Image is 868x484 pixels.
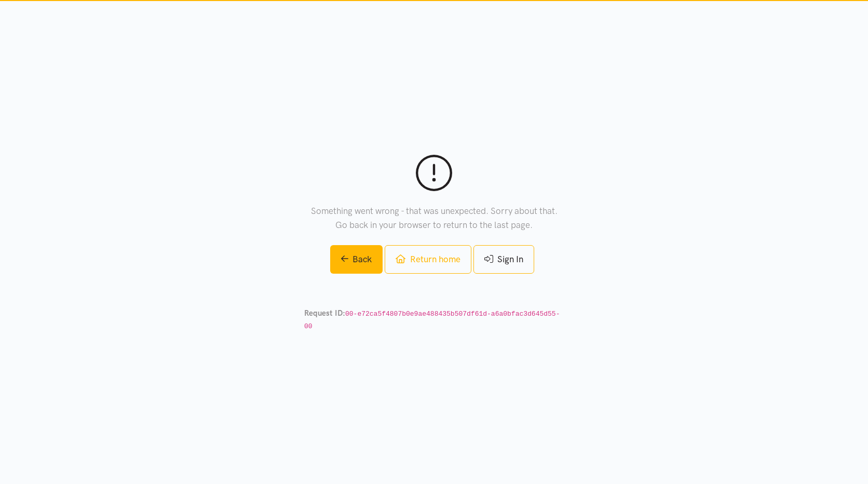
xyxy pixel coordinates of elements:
code: 00-e72ca5f4807b0e9ae488435b507df61d-a6a0bfac3d645d55-00 [304,310,560,330]
a: Back [330,245,383,274]
strong: Request ID: [304,308,345,318]
a: Sign In [473,245,534,274]
p: Something went wrong - that was unexpected. Sorry about that. Go back in your browser to return t... [304,204,564,232]
a: Return home [385,245,471,274]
